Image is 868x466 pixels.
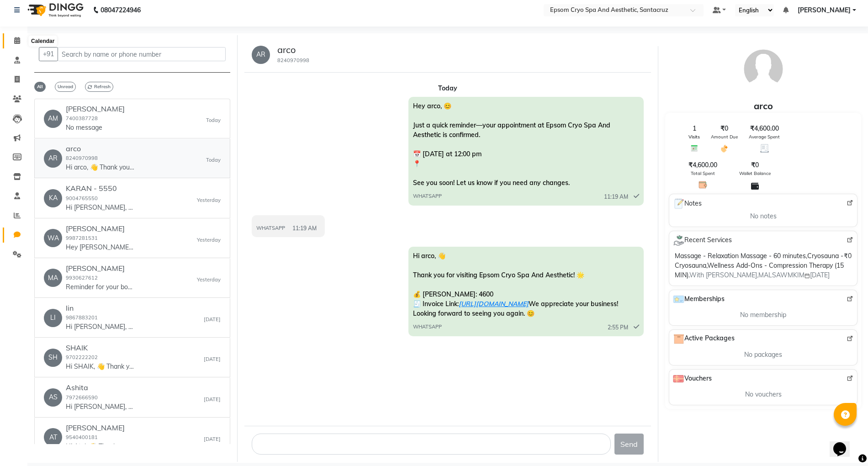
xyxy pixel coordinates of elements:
[44,149,62,168] div: AR
[277,44,309,55] h5: arco
[44,428,62,446] div: AT
[844,251,852,261] span: ₹0
[66,203,134,212] p: Hi [PERSON_NAME], 👋 Thank you for visiting Epsom Cryo Spa And Aesthetic! 🌟 💰 [PERSON_NAME]: 7980 ...
[66,314,98,321] small: 9867883201
[66,344,134,352] h6: SHAIK
[204,396,221,403] small: [DATE]
[688,133,700,140] span: Visits
[66,163,134,172] p: Hi arco, 👋 Thank you for visiting Epsom Cryo Spa And Aesthetic! 🌟 💰 [PERSON_NAME]: 4600 🧾 Invoice...
[413,252,618,318] span: Hi arco, 👋 Thank you for visiting Epsom Cryo Spa And Aesthetic! 🌟 💰 [PERSON_NAME]: 4600 🧾 Invoice...
[29,36,57,47] div: Calendar
[252,46,270,64] div: AR
[66,184,134,193] h6: KARAN - 5550
[55,82,76,92] span: Unread
[749,133,780,140] span: Average Spent
[85,82,113,92] span: Refresh
[66,442,134,451] p: Hi Atul, 👋 Thank you for visiting Epsom Cryo Spa And Aesthetic! 🌟 💰 [PERSON_NAME]: 9440.42 🧾 Invo...
[44,388,62,407] div: AS
[693,124,696,133] span: 1
[197,276,221,284] small: Yesterday
[413,323,442,331] span: WHATSAPP
[204,435,221,443] small: [DATE]
[673,334,735,344] span: Active Packages
[66,195,98,201] small: 9004765550
[197,236,221,244] small: Yesterday
[689,271,830,279] span: With [PERSON_NAME],MALSAWMKIM [DATE]
[66,304,134,312] h6: lin
[277,57,309,64] small: 8240970998
[711,133,738,140] span: Amount Due
[39,47,58,61] button: +91
[34,82,46,92] span: All
[673,198,702,210] span: Notes
[740,310,786,320] span: No membership
[760,144,769,153] img: Average Spent Icon
[66,264,134,273] h6: [PERSON_NAME]
[699,180,707,189] img: Total Spent Icon
[673,373,712,384] span: Vouchers
[66,402,134,412] p: Hi [PERSON_NAME], 👋 Thank you for visiting Epsom Cryo Spa And Aesthetic! 🌟 💰 [PERSON_NAME]: 0 🧾 I...
[720,144,729,153] img: Amount Due Icon
[206,116,221,124] small: Today
[66,354,98,360] small: 9702222202
[292,224,317,233] span: 11:19 AM
[751,160,759,170] span: ₹0
[66,275,98,281] small: 9930627612
[66,434,98,440] small: 9540400181
[44,110,62,128] div: AM
[66,224,134,233] h6: [PERSON_NAME]
[44,229,62,247] div: WA
[44,269,62,287] div: MA
[66,144,134,153] h6: arco
[608,323,628,332] span: 2:55 PM
[413,192,442,200] span: WHATSAPP
[673,294,725,305] span: Memberships
[44,189,62,207] div: KA
[691,170,715,177] span: Total Spent
[66,155,98,161] small: 8240970998
[66,424,134,432] h6: [PERSON_NAME]
[688,160,717,170] span: ₹4,600.00
[66,362,134,371] p: Hi SHAIK, 👋 Thank you for visiting Epsom Cryo Spa And Aesthetic! 🌟 💰 [PERSON_NAME]: 2000 🧾 Invoic...
[745,390,782,399] span: No vouchers
[66,105,125,113] h6: [PERSON_NAME]
[750,212,777,221] span: No notes
[204,355,221,363] small: [DATE]
[604,193,628,201] span: 11:19 AM
[438,84,457,92] strong: Today
[66,115,98,122] small: 7400387728
[197,196,221,204] small: Yesterday
[58,47,226,61] input: Search by name or phone number
[66,123,125,132] p: No message
[66,394,98,401] small: 7972666590
[459,300,529,308] a: [URL][DOMAIN_NAME]
[413,102,610,187] span: Hey arco, 😊 Just a quick reminder—your appointment at Epsom Cryo Spa And Aesthetic is confirmed. ...
[66,322,134,332] p: Hi [PERSON_NAME], 👋 Thank you for visiting Epsom Cryo Spa And Aesthetic! 🌟 💰 [PERSON_NAME]: 6000 ...
[798,5,851,15] span: [PERSON_NAME]
[204,316,221,323] small: [DATE]
[750,124,779,133] span: ₹4,600.00
[66,243,134,252] p: Hey [PERSON_NAME], 😊 Just a quick reminder—your appointment at Epsom Cryo Spa And Aesthetic is co...
[66,383,134,392] h6: Ashita
[830,429,859,457] iframe: chat widget
[256,224,285,232] span: WHATSAPP
[44,309,62,327] div: LI
[44,349,62,367] div: SH
[739,170,771,177] span: Wallet Balance
[675,252,844,279] span: Massage - Relaxation Massage - 60 minutes,Cryosauna - Cryosauna,Wellness Add-Ons - Compression Th...
[206,156,221,164] small: Today
[744,350,782,360] span: No packages
[66,282,134,292] p: Reminder for your booking for CBD Relief Massage - CBD Re... at Epsom Cryo Spa And Aesthetic, San...
[665,99,861,113] div: arco
[741,46,786,92] img: avatar
[66,235,98,241] small: 9987281531
[673,235,732,246] span: Recent Services
[720,124,728,133] span: ₹0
